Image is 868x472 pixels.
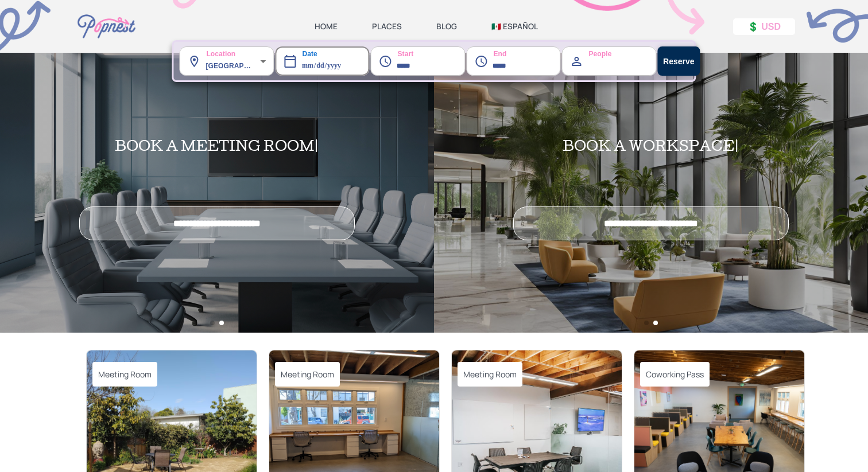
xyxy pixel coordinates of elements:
[663,57,695,66] strong: Reserve
[458,362,522,387] span: Meeting Room
[563,141,739,156] h2: BOOK A WORKSPACE
[283,41,317,59] label: Date
[657,46,700,76] button: Reserve
[640,362,710,387] span: Coworking Pass
[372,21,402,32] a: PLACES
[92,362,157,387] span: Meeting Room
[570,41,612,59] label: People
[275,362,340,387] span: Meeting Room
[733,18,795,35] button: 💲 USD
[378,41,413,59] label: Start
[491,21,538,32] a: 🇲🇽 ESPAÑOL
[315,21,338,32] a: HOME
[115,141,319,156] h2: BOOK A MEETING ROOM
[474,41,506,59] label: End
[206,46,274,76] div: [GEOGRAPHIC_DATA] ([GEOGRAPHIC_DATA], [GEOGRAPHIC_DATA], [GEOGRAPHIC_DATA])
[436,21,457,32] a: BLOG
[187,41,235,59] label: Location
